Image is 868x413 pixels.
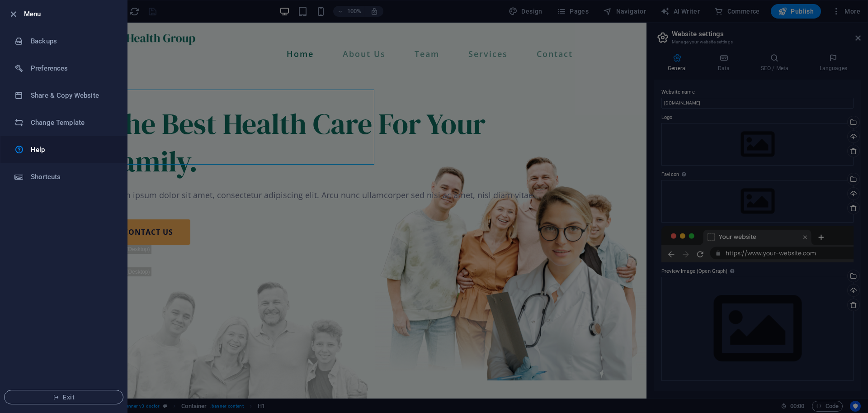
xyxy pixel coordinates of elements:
h6: Backups [31,36,114,47]
a: Help [0,136,127,163]
h6: Preferences [31,63,114,74]
button: Exit [4,390,123,404]
h6: Change Template [31,117,114,128]
h6: Help [31,144,114,155]
span: Exit [12,394,116,401]
h6: Shortcuts [31,171,114,182]
h6: Menu [24,9,120,19]
h6: Share & Copy Website [31,90,114,101]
